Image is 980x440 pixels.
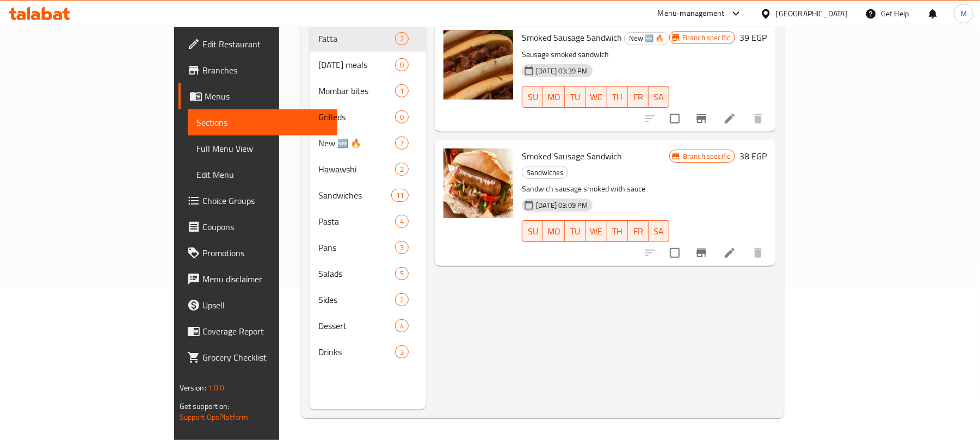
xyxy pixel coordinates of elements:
span: 4 [396,321,408,331]
a: Edit Menu [188,162,338,188]
span: Version: [180,381,206,395]
img: Smoked Sausage Sandwich [443,148,513,218]
a: Edit menu item [723,112,736,125]
div: items [395,293,409,306]
div: items [391,189,409,202]
div: New 🆕 🔥7 [310,130,426,156]
span: SA [653,224,665,239]
button: delete [745,240,771,266]
span: 1 [396,86,408,96]
span: Grilleds [318,110,395,123]
span: Full Menu View [196,142,329,155]
span: Select to update [663,241,686,264]
span: Mombar bites [318,84,395,97]
span: TH [612,224,624,239]
span: Select to update [663,107,686,130]
div: items [395,241,409,254]
span: [DATE] 03:39 PM [532,66,592,76]
div: Fatta [318,32,395,45]
span: Promotions [202,246,329,259]
span: TU [569,89,581,105]
span: Branch specific [679,151,735,162]
span: 4 [396,216,408,227]
p: Sausage smoked sandwich [522,48,669,61]
div: Hawawshi [318,163,395,176]
span: Branches [202,64,329,77]
span: Pasta [318,215,395,228]
span: FR [632,224,644,239]
span: Sections [196,116,329,129]
button: FR [628,220,649,242]
div: Hawawshi2 [310,156,426,182]
a: Branches [178,57,338,83]
button: WE [586,86,607,108]
span: 0 [396,112,408,122]
span: 11 [392,190,408,201]
span: Get support on: [180,399,230,413]
div: Mombar bites1 [310,78,426,104]
div: items [395,84,409,97]
span: Menu disclaimer [202,272,329,286]
div: Pans3 [310,234,426,261]
button: WE [586,220,607,242]
div: items [395,137,409,150]
span: New 🆕 🔥 [318,137,395,150]
div: Sides [318,293,395,306]
button: delete [745,106,771,132]
button: TU [565,220,585,242]
img: Smoked Sausage Sandwich [443,30,513,100]
div: Salads5 [310,261,426,287]
h6: 39 EGP [739,30,767,45]
div: Pans [318,241,395,254]
span: TH [612,89,624,105]
span: MO [547,224,560,239]
span: Smoked Sausage Sandwich [522,148,622,164]
div: items [395,163,409,176]
div: Grilleds0 [310,104,426,130]
button: TH [607,220,628,242]
a: Coverage Report [178,318,338,344]
span: 2 [396,295,408,305]
a: Grocery Checklist [178,344,338,370]
div: Dessert4 [310,313,426,339]
span: Coupons [202,220,329,233]
button: MO [543,86,565,108]
button: SA [649,86,669,108]
span: SU [527,89,539,105]
span: WE [590,89,603,105]
h6: 38 EGP [739,148,767,164]
span: Drinks [318,345,395,358]
a: Edit menu item [723,246,736,259]
a: Promotions [178,240,338,266]
a: Sections [188,109,338,135]
div: [GEOGRAPHIC_DATA] [776,8,848,20]
div: [DATE] meals0 [310,52,426,78]
a: Coupons [178,214,338,240]
span: Grocery Checklist [202,351,329,364]
button: Branch-specific-item [688,240,714,266]
div: items [395,215,409,228]
button: MO [543,220,565,242]
span: 2 [396,34,408,44]
span: Salads [318,267,395,280]
span: 7 [396,138,408,148]
div: Drinks3 [310,339,426,365]
a: Full Menu View [188,135,338,162]
div: Sandwiches11 [310,182,426,208]
a: Edit Restaurant [178,31,338,57]
div: items [395,32,409,45]
span: FR [632,89,644,105]
a: Menus [178,83,338,109]
div: items [395,267,409,280]
span: Sandwiches [318,189,391,202]
span: Dessert [318,319,395,332]
span: 3 [396,243,408,253]
span: TU [569,224,581,239]
button: TH [607,86,628,108]
button: SU [522,220,543,242]
span: 2 [396,164,408,175]
span: SA [653,89,665,105]
span: [DATE] 03:09 PM [532,200,592,210]
span: M [960,8,967,20]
